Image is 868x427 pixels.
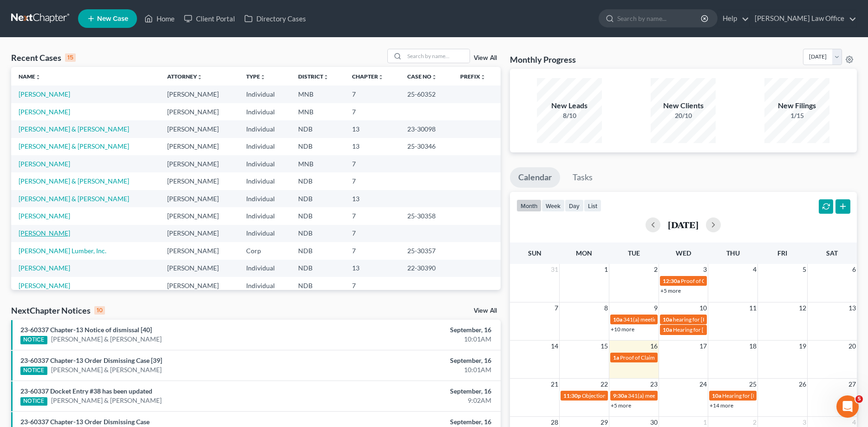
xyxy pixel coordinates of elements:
div: 8/10 [537,111,602,120]
span: Sat [826,249,838,257]
a: 23-60337 Chapter-13 Notice of dismissal [40] [20,326,152,334]
span: Fri [777,249,787,257]
td: [PERSON_NAME] [160,120,239,138]
i: unfold_more [323,74,329,80]
span: 8 [603,302,609,314]
span: 3 [702,264,708,275]
div: NOTICE [20,336,47,344]
td: MNB [291,85,345,103]
td: NDB [291,120,345,138]
input: Search by name... [405,49,470,63]
td: 23-30098 [400,120,453,138]
div: New Leads [537,100,602,111]
a: [PERSON_NAME] & [PERSON_NAME] [19,195,129,203]
td: [PERSON_NAME] [160,242,239,259]
a: 23-60337 Chapter-13 Order Dismissing Case [39] [20,356,162,364]
a: [PERSON_NAME] [19,264,70,272]
i: unfold_more [480,74,486,80]
a: Chapterunfold_more [352,73,384,80]
span: 2 [653,264,659,275]
span: 26 [798,379,807,390]
td: [PERSON_NAME] [160,225,239,242]
div: September, 16 [340,417,491,427]
td: [PERSON_NAME] [160,85,239,103]
span: 11:30p [563,392,581,399]
span: 9:30a [613,392,627,399]
span: 1 [603,264,609,275]
td: 25-30358 [400,207,453,224]
span: 10 [698,302,708,314]
a: [PERSON_NAME] [19,282,70,289]
span: 9 [653,302,659,314]
td: Individual [239,120,291,138]
a: Directory Cases [240,10,311,27]
span: hearing for [PERSON_NAME] & [PERSON_NAME] [673,316,794,323]
td: [PERSON_NAME] [160,172,239,190]
a: [PERSON_NAME] [19,108,70,116]
span: 31 [550,264,559,275]
td: [PERSON_NAME] [160,277,239,294]
a: +14 more [710,402,733,409]
td: NDB [291,225,345,242]
td: MNB [291,103,345,120]
i: unfold_more [35,74,41,80]
div: 10:01AM [340,335,491,344]
button: day [565,199,584,212]
td: 13 [345,190,400,207]
td: 25-30357 [400,242,453,259]
td: 22-30390 [400,260,453,277]
td: 25-30346 [400,138,453,155]
div: 10:01AM [340,365,491,374]
span: Tue [628,249,640,257]
button: month [516,199,542,212]
a: [PERSON_NAME] [19,90,70,98]
td: 7 [345,225,400,242]
span: Proof of Claim Deadline - Standard for [PERSON_NAME] [681,277,817,284]
i: unfold_more [431,74,437,80]
a: Nameunfold_more [19,73,41,80]
a: [PERSON_NAME] Lumber, Inc. [19,247,106,255]
span: 18 [748,341,757,352]
a: [PERSON_NAME] & [PERSON_NAME] [51,365,162,374]
td: 7 [345,103,400,120]
span: 7 [554,302,559,314]
span: 12:30a [663,277,680,284]
button: list [584,199,601,212]
td: NDB [291,277,345,294]
div: New Clients [651,100,716,111]
h2: [DATE] [668,220,698,230]
a: [PERSON_NAME] & [PERSON_NAME] [51,396,162,405]
span: Thu [726,249,740,257]
td: [PERSON_NAME] [160,155,239,172]
span: 5 [802,264,807,275]
td: NDB [291,138,345,155]
td: [PERSON_NAME] [160,138,239,155]
span: 15 [600,341,609,352]
div: Recent Cases [11,52,76,63]
a: [PERSON_NAME] & [PERSON_NAME] [19,142,129,150]
div: 9:02AM [340,396,491,405]
td: [PERSON_NAME] [160,260,239,277]
span: 10a [663,316,672,323]
i: unfold_more [260,74,266,80]
div: 15 [65,53,76,62]
span: 20 [848,341,857,352]
div: NOTICE [20,397,47,406]
span: 6 [851,264,857,275]
div: September, 16 [340,325,491,335]
span: 11 [748,302,757,314]
a: Districtunfold_more [298,73,329,80]
a: View All [474,308,497,314]
div: NOTICE [20,367,47,375]
td: NDB [291,172,345,190]
span: 1a [613,354,619,361]
span: New Case [97,15,128,22]
td: [PERSON_NAME] [160,190,239,207]
span: 10a [712,392,721,399]
span: Sun [528,249,542,257]
a: +5 more [611,402,631,409]
span: 17 [698,341,708,352]
td: 7 [345,172,400,190]
td: 7 [345,277,400,294]
a: Help [718,10,749,27]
